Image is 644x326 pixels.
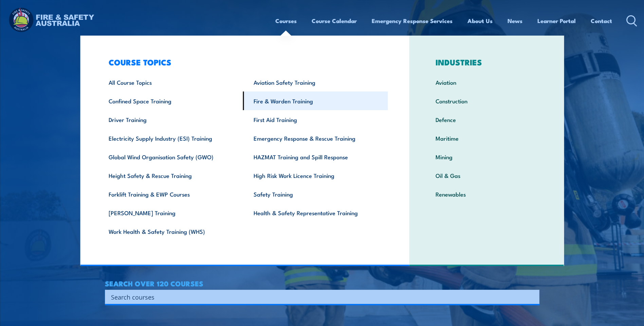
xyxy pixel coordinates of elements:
[528,292,537,302] button: Search magnifier button
[425,147,548,166] a: Mining
[372,12,453,30] a: Emergency Response Services
[425,166,548,185] a: Oil & Gas
[425,57,548,67] h3: INDUSTRIES
[243,91,388,110] a: Fire & Warden Training
[425,91,548,110] a: Construction
[467,12,493,30] a: About Us
[243,73,388,91] a: Aviation Safety Training
[98,222,243,241] a: Work Health & Safety Training (WHS)
[312,12,357,30] a: Course Calendar
[275,12,297,30] a: Courses
[112,292,526,302] form: Search form
[425,185,548,203] a: Renewables
[243,166,388,185] a: High Risk Work Licence Training
[537,12,576,30] a: Learner Portal
[98,129,243,147] a: Electricity Supply Industry (ESI) Training
[98,147,243,166] a: Global Wind Organisation Safety (GWO)
[243,147,388,166] a: HAZMAT Training and Spill Response
[425,129,548,147] a: Maritime
[98,185,243,203] a: Forklift Training & EWP Courses
[98,203,243,222] a: [PERSON_NAME] Training
[591,12,612,30] a: Contact
[98,166,243,185] a: Height Safety & Rescue Training
[243,110,388,129] a: First Aid Training
[508,12,522,30] a: News
[105,280,539,287] h4: SEARCH OVER 120 COURSES
[98,110,243,129] a: Driver Training
[425,110,548,129] a: Defence
[243,203,388,222] a: Health & Safety Representative Training
[111,292,525,302] input: Search input
[425,73,548,91] a: Aviation
[98,57,388,67] h3: COURSE TOPICS
[98,91,243,110] a: Confined Space Training
[243,185,388,203] a: Safety Training
[98,73,243,91] a: All Course Topics
[243,129,388,147] a: Emergency Response & Rescue Training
